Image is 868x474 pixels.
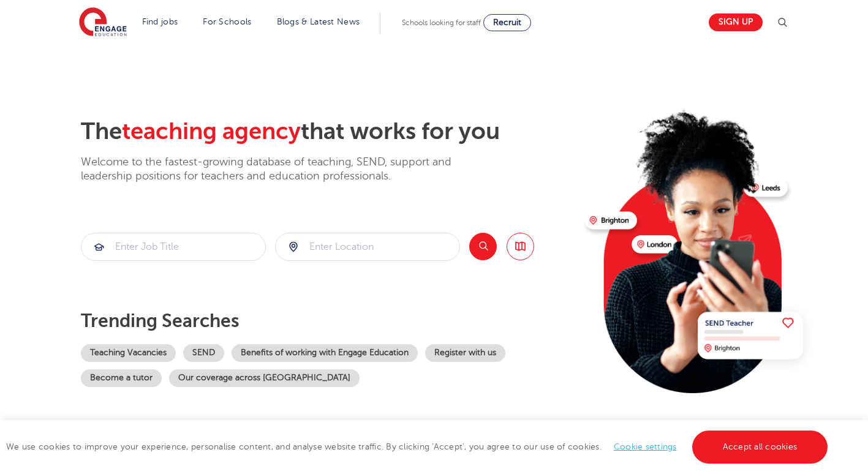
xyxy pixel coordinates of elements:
span: teaching agency [122,118,301,145]
a: Become a tutor [81,369,162,387]
input: Submit [81,233,265,260]
a: SEND [183,344,224,362]
input: Submit [276,233,459,260]
img: Engage Education [79,7,127,38]
button: Search [469,233,497,260]
div: Submit [275,233,460,261]
a: Register with us [425,344,505,362]
a: Cookie settings [614,442,677,451]
a: For Schools [203,17,251,26]
a: Benefits of working with Engage Education [232,344,418,362]
span: Schools looking for staff [402,18,481,27]
a: Find jobs [142,17,178,26]
p: Welcome to the fastest-growing database of teaching, SEND, support and leadership positions for t... [81,155,485,184]
div: Submit [81,233,266,261]
p: Trending searches [81,310,575,332]
a: Sign up [709,13,763,31]
span: We use cookies to improve your experience, personalise content, and analyse website traffic. By c... [6,442,831,451]
a: Accept all cookies [692,431,828,464]
h2: The that works for you [81,118,575,146]
span: Recruit [493,18,521,27]
a: Blogs & Latest News [277,17,360,26]
a: Teaching Vacancies [81,344,176,362]
a: Our coverage across [GEOGRAPHIC_DATA] [169,369,360,387]
a: Recruit [483,14,531,31]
